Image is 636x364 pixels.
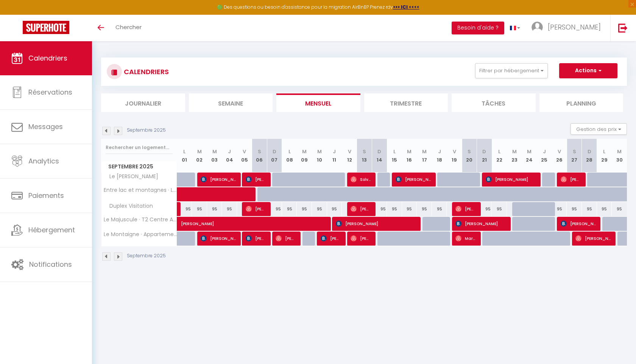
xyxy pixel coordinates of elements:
[201,231,236,246] span: [PERSON_NAME]
[468,148,471,155] abbr: S
[537,139,552,173] th: 25
[29,260,72,269] span: Notifications
[558,148,561,155] abbr: V
[432,139,447,173] th: 18
[372,202,387,216] div: 95
[582,139,597,173] th: 28
[28,53,67,63] span: Calendriers
[201,172,236,187] span: [PERSON_NAME]
[327,139,342,173] th: 11
[288,148,291,155] abbr: L
[552,202,567,216] div: 95
[402,202,417,216] div: 95
[228,148,231,155] abbr: J
[183,148,185,155] abbr: L
[603,148,605,155] abbr: L
[312,202,327,216] div: 95
[342,139,357,173] th: 12
[103,202,155,210] span: Duplex Visitation
[588,148,591,155] abbr: D
[28,87,72,97] span: Réservations
[276,231,296,246] span: [PERSON_NAME]
[618,23,628,33] img: logout
[246,202,266,216] span: [PERSON_NAME]
[612,202,627,216] div: 95
[333,148,336,155] abbr: J
[377,148,381,155] abbr: D
[101,161,177,172] span: Septembre 2025
[282,202,297,216] div: 95
[127,127,166,134] p: Septembre 2025
[526,15,610,41] a: ... [PERSON_NAME]
[571,123,627,135] button: Gestion des prix
[258,148,261,155] abbr: S
[393,148,396,155] abbr: L
[177,139,192,173] th: 01
[28,156,59,166] span: Analytics
[267,202,282,216] div: 95
[212,148,217,155] abbr: M
[393,4,419,10] a: >>> ICI <<<<
[452,93,536,112] li: Tâches
[407,148,412,155] abbr: M
[453,148,456,155] abbr: V
[396,172,431,187] span: [PERSON_NAME]
[548,22,601,32] span: [PERSON_NAME]
[402,139,417,173] th: 16
[28,191,64,200] span: Paiements
[447,139,462,173] th: 19
[207,202,222,216] div: 95
[177,217,192,231] a: [PERSON_NAME]
[312,139,327,173] th: 10
[387,202,402,216] div: 95
[364,93,448,112] li: Trimestre
[302,148,307,155] abbr: M
[122,63,169,80] h3: CALENDRIERS
[475,63,548,78] button: Filtrer par hébergement
[297,202,312,216] div: 95
[192,139,207,173] th: 02
[492,202,507,216] div: 95
[103,187,178,193] span: Entre lac et montagnes · Le sommet citadin avec vue.
[561,216,596,231] span: [PERSON_NAME]
[432,202,447,216] div: 95
[246,231,266,246] span: [PERSON_NAME]
[477,139,492,173] th: 21
[276,93,360,112] li: Mensuel
[23,21,69,34] img: Super Booking
[561,172,581,187] span: [PERSON_NAME]
[197,148,202,155] abbr: M
[101,93,185,112] li: Journalier
[222,139,237,173] th: 04
[539,93,624,112] li: Planning
[297,139,312,173] th: 09
[192,202,207,216] div: 95
[477,202,492,216] div: 95
[532,22,543,33] img: ...
[357,139,372,173] th: 13
[575,231,611,246] span: [PERSON_NAME]
[482,148,486,155] abbr: D
[267,139,282,173] th: 07
[387,139,402,173] th: 15
[351,172,371,187] span: Solveig Esper
[455,202,475,216] span: [PERSON_NAME]
[348,148,351,155] abbr: V
[452,22,504,34] button: Besoin d'aide ?
[417,139,432,173] th: 17
[527,148,532,155] abbr: M
[567,202,582,216] div: 95
[617,148,622,155] abbr: M
[363,148,366,155] abbr: S
[237,139,252,173] th: 05
[106,141,173,154] input: Rechercher un logement...
[127,252,166,260] p: Septembre 2025
[455,231,475,246] span: Marine Perdrix
[327,202,342,216] div: 95
[597,139,612,173] th: 29
[282,139,297,173] th: 08
[351,231,371,246] span: [PERSON_NAME]
[321,231,341,246] span: [PERSON_NAME]
[512,148,517,155] abbr: M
